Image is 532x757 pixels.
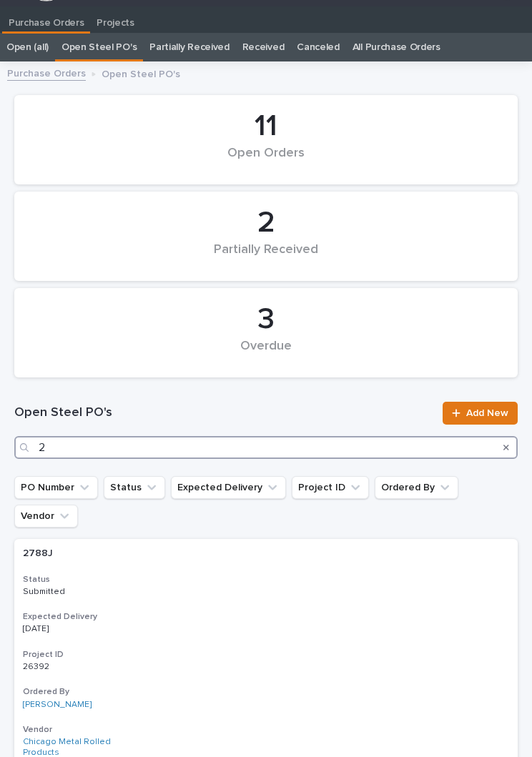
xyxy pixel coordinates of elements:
[149,33,229,61] a: Partially Received
[297,33,340,61] a: Canceled
[14,436,518,459] input: Search
[23,574,509,585] h3: Status
[171,476,286,499] button: Expected Delivery
[2,6,90,31] a: Purchase Orders
[97,6,134,29] p: Projects
[90,6,141,34] a: Projects
[9,6,84,29] p: Purchase Orders
[39,205,493,241] div: 2
[23,545,56,560] p: 2788J
[39,242,493,272] div: Partially Received
[292,476,369,499] button: Project ID
[23,624,142,634] p: [DATE]
[39,302,493,337] div: 3
[23,587,142,597] p: Submitted
[443,402,518,425] a: Add New
[353,33,440,61] a: All Purchase Orders
[14,505,78,528] button: Vendor
[39,146,493,176] div: Open Orders
[23,611,509,623] h3: Expected Delivery
[23,649,509,660] h3: Project ID
[61,33,137,61] a: Open Steel PO's
[242,33,285,61] a: Received
[39,109,493,144] div: 11
[23,724,509,736] h3: Vendor
[23,686,509,698] h3: Ordered By
[23,659,52,672] p: 26392
[104,476,165,499] button: Status
[39,339,493,369] div: Overdue
[102,65,180,81] p: Open Steel PO's
[466,408,508,418] span: Add New
[6,33,49,61] a: Open (all)
[23,700,92,710] a: [PERSON_NAME]
[375,476,458,499] button: Ordered By
[7,64,86,81] a: Purchase Orders
[14,405,434,422] h1: Open Steel PO's
[14,476,98,499] button: PO Number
